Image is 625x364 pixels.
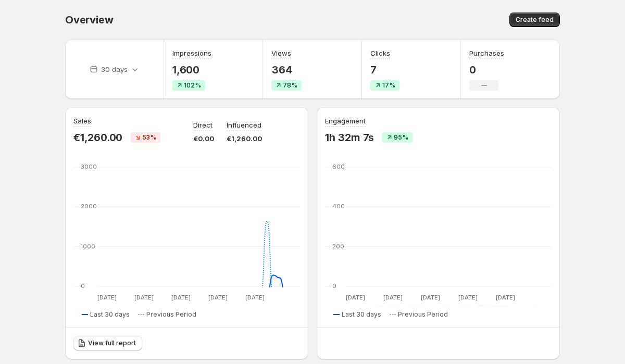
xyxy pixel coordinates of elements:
span: Last 30 days [342,310,381,319]
span: Overview [65,14,113,26]
text: [DATE] [346,294,365,301]
p: €1,260.00 [227,133,262,144]
p: 7 [370,64,399,76]
text: 600 [332,163,345,170]
text: 3000 [81,163,97,170]
text: 1000 [81,243,95,250]
text: 2000 [81,203,97,210]
text: [DATE] [97,294,117,301]
text: 0 [81,282,85,290]
text: 200 [332,243,344,250]
text: [DATE] [171,294,191,301]
span: View full report [88,339,136,347]
p: 1h 32m 7s [325,131,374,144]
p: Direct [193,120,213,130]
h3: Engagement [325,116,366,126]
span: 17% [382,81,395,90]
span: 53% [142,133,156,142]
span: Previous Period [398,310,448,319]
p: 364 [271,64,302,76]
text: [DATE] [208,294,228,301]
h3: Views [271,48,291,58]
text: 400 [332,203,345,210]
text: 0 [332,282,336,290]
text: [DATE] [383,294,403,301]
h3: Sales [73,116,91,126]
h3: Purchases [469,48,504,58]
span: Create feed [516,16,554,24]
span: Previous Period [146,310,196,319]
p: 1,600 [172,64,211,76]
span: 78% [283,81,297,90]
h3: Impressions [172,48,211,58]
text: [DATE] [496,294,515,301]
text: [DATE] [134,294,154,301]
a: View full report [73,336,142,350]
text: [DATE] [421,294,440,301]
p: €1,260.00 [73,131,122,144]
h3: Clicks [370,48,390,58]
p: Influenced [227,120,261,130]
text: [DATE] [458,294,478,301]
span: 102% [184,81,201,90]
p: 30 days [101,64,128,74]
text: [DATE] [245,294,265,301]
p: 0 [469,64,504,76]
button: Create feed [509,12,560,27]
p: €0.00 [193,133,214,144]
span: Last 30 days [90,310,130,319]
span: 95% [394,133,408,142]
